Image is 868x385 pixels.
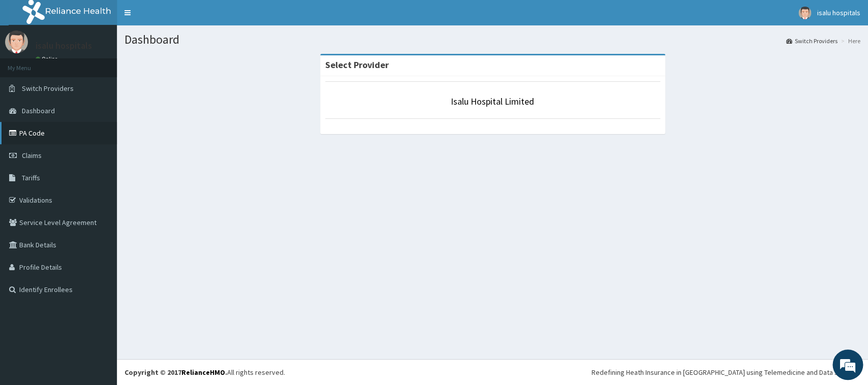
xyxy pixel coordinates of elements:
[22,173,40,182] span: Tariffs
[53,57,171,70] div: Chat with us now
[117,359,868,385] footer: All rights reserved.
[22,151,42,160] span: Claims
[798,7,811,19] img: User Image
[592,367,860,377] div: Redefining Heath Insurance in [GEOGRAPHIC_DATA] using Telemedicine and Data Science!
[125,368,227,377] strong: Copyright © 2017 .
[181,368,225,377] a: RelianceHMO
[59,128,140,231] span: We're online!
[36,55,60,62] a: Online
[5,30,28,53] img: User Image
[22,84,74,93] span: Switch Providers
[451,95,534,107] a: Isalu Hospital Limited
[22,106,55,115] span: Dashboard
[5,277,194,313] textarea: Type your message and hit 'Enter'
[167,5,191,29] div: Minimize live chat window
[817,8,860,17] span: isalu hospitals
[839,37,860,45] li: Here
[786,37,838,45] a: Switch Providers
[36,41,92,50] p: isalu hospitals
[325,59,389,71] strong: Select Provider
[19,51,41,76] img: d_794563401_company_1708531726252_794563401
[125,33,860,46] h1: Dashboard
